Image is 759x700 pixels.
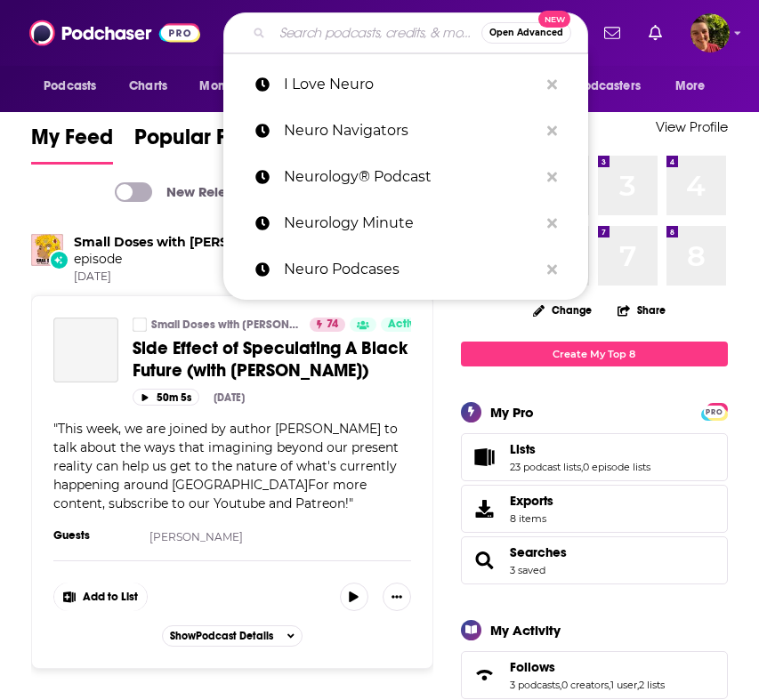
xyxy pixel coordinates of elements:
[637,679,639,691] span: ,
[31,234,63,266] img: Small Doses with Amanda Seales
[31,124,113,165] a: My Feed
[461,536,728,584] span: Searches
[388,316,422,334] span: Active
[53,528,133,543] h3: Guests
[690,13,730,52] span: Logged in as Marz
[510,679,560,691] a: 3 podcasts
[284,154,538,200] p: Neurology® Podcast
[544,69,666,103] button: open menu
[461,485,728,533] a: Exports
[467,445,503,470] a: Lists
[31,69,119,103] button: open menu
[467,496,503,521] span: Exports
[44,74,96,99] span: Podcasts
[538,11,570,28] span: New
[284,200,538,246] p: Neurology Minute
[74,270,404,285] span: [DATE]
[214,391,245,404] div: [DATE]
[223,12,588,53] div: Search podcasts, credits, & more...
[561,679,609,691] a: 0 creators
[560,679,561,691] span: ,
[31,124,113,161] span: My Feed
[490,404,534,421] div: My Pro
[74,234,404,268] h3: released a new episode
[133,318,147,332] a: Small Doses with Amanda Seales
[284,246,538,293] p: Neuro Podcases
[510,441,650,457] a: Lists
[53,421,399,511] span: " "
[29,16,200,50] img: Podchaser - Follow, Share and Rate Podcasts
[223,61,588,108] a: I Love Neuro
[642,18,669,48] a: Show notifications dropdown
[663,69,728,103] button: open menu
[675,74,706,99] span: More
[115,182,349,202] a: New Releases & Guests Only
[134,124,264,161] span: Popular Feed
[690,13,730,52] button: Show profile menu
[54,583,147,611] button: Show More Button
[609,679,610,691] span: ,
[522,299,602,321] button: Change
[617,293,666,327] button: Share
[510,441,536,457] span: Lists
[223,154,588,200] a: Neurology® Podcast
[510,564,545,576] a: 3 saved
[481,22,571,44] button: Open AdvancedNew
[510,493,553,509] span: Exports
[129,74,167,99] span: Charts
[461,433,728,481] span: Lists
[223,246,588,293] a: Neuro Podcases
[133,337,410,382] a: Side Effect of Speculating A Black Future (with [PERSON_NAME])
[223,200,588,246] a: Neurology Minute
[461,342,728,366] a: Create My Top 8
[170,630,273,642] span: Show Podcast Details
[187,69,286,103] button: open menu
[510,461,581,473] a: 23 podcast lists
[53,318,118,382] a: Side Effect of Speculating A Black Future (with Nana Kwame Adjei-Brenyah)
[272,19,481,47] input: Search podcasts, credits, & more...
[327,316,338,334] span: 74
[583,461,650,473] a: 0 episode lists
[461,651,728,699] span: Follows
[597,18,627,48] a: Show notifications dropdown
[383,583,411,611] button: Show More Button
[489,28,563,37] span: Open Advanced
[381,318,429,332] a: Active
[510,544,567,560] a: Searches
[133,389,199,406] button: 50m 5s
[510,659,665,675] a: Follows
[162,625,303,647] button: ShowPodcast Details
[74,234,298,250] a: Small Doses with Amanda Seales
[467,663,503,688] a: Follows
[83,591,138,604] span: Add to List
[284,61,538,108] p: I Love Neuro
[467,548,503,573] a: Searches
[490,622,561,639] div: My Activity
[199,74,262,99] span: Monitoring
[581,461,583,473] span: ,
[134,124,264,165] a: Popular Feed
[117,69,178,103] a: Charts
[510,512,553,525] span: 8 items
[223,108,588,154] a: Neuro Navigators
[656,118,728,135] a: View Profile
[133,337,408,382] span: Side Effect of Speculating A Black Future (with [PERSON_NAME])
[690,13,730,52] img: User Profile
[510,659,555,675] span: Follows
[310,318,345,332] a: 74
[149,530,243,543] a: [PERSON_NAME]
[151,318,298,332] a: Small Doses with [PERSON_NAME]
[704,406,725,419] span: PRO
[639,679,665,691] a: 2 lists
[284,108,538,154] p: Neuro Navigators
[704,404,725,417] a: PRO
[610,679,637,691] a: 1 user
[49,250,69,270] div: New Episode
[53,421,399,511] span: This week, we are joined by author [PERSON_NAME] to talk about the ways that imagining beyond our...
[555,74,641,99] span: For Podcasters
